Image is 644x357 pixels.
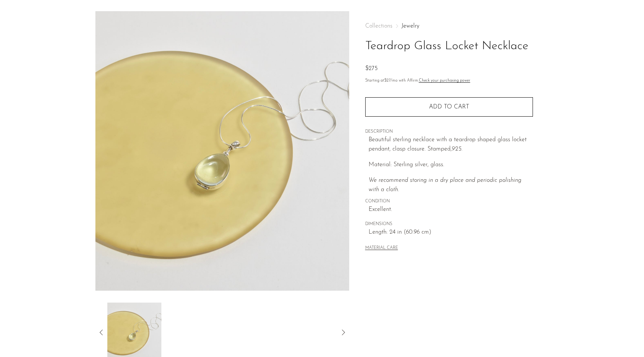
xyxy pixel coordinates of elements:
span: Collections [365,23,392,29]
img: Teardrop Glass Locket Necklace [95,11,349,291]
button: MATERIAL CARE [365,246,398,251]
i: We recommend storing in a dry place and periodic polishing with a cloth. [369,177,521,193]
span: Excellent. [369,205,533,215]
em: 925. [452,146,463,152]
span: $27 [384,79,391,83]
a: Check your purchasing power - Learn more about Affirm Financing (opens in modal) [419,79,470,83]
p: Beautiful sterling necklace with a teardrop shaped glass locket pendant, clasp closure. Stamped, [369,135,533,154]
span: $275 [365,66,378,72]
a: Jewelry [401,23,419,29]
span: Length: 24 in (60.96 cm) [369,228,533,237]
p: Starting at /mo with Affirm. [365,78,533,84]
span: Add to cart [429,104,469,110]
span: CONDITION [365,198,533,205]
p: Material: Sterling silver, glass. [369,160,533,170]
span: DIMENSIONS [365,221,533,228]
span: DESCRIPTION [365,129,533,135]
nav: Breadcrumbs [365,23,533,29]
h1: Teardrop Glass Locket Necklace [365,37,533,56]
button: Add to cart [365,97,533,117]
